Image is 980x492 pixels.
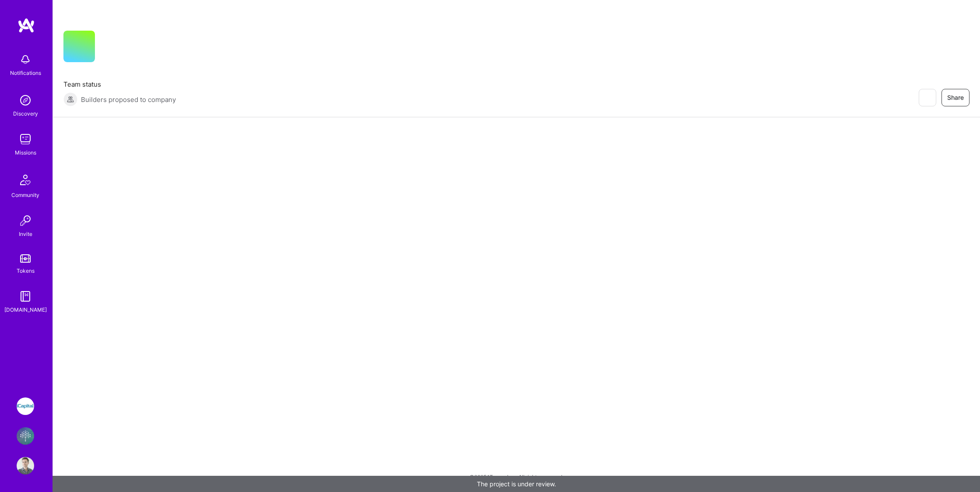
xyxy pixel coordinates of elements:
[14,397,36,415] a: iCapital: Build and maintain RESTful API
[15,148,36,157] div: Missions
[63,80,176,89] span: Team status
[947,93,964,102] span: Share
[81,95,176,104] span: Builders proposed to company
[20,254,31,263] img: tokens
[17,212,34,229] img: Invite
[17,457,34,474] img: User Avatar
[17,91,34,109] img: discovery
[941,89,969,106] button: Share
[924,94,931,101] i: icon EyeClosed
[14,427,36,445] a: Flowcarbon: AI Memory Company
[17,266,35,275] div: Tokens
[105,45,112,52] i: icon CompanyGray
[63,92,77,106] img: Builders proposed to company
[11,190,39,200] div: Community
[17,288,34,305] img: guide book
[17,397,34,415] img: iCapital: Build and maintain RESTful API
[14,457,36,474] a: User Avatar
[17,130,34,148] img: teamwork
[13,109,38,118] div: Discovery
[17,427,34,445] img: Flowcarbon: AI Memory Company
[17,18,35,33] img: logo
[19,229,32,239] div: Invite
[52,476,980,492] div: The project is under review.
[4,305,47,314] div: [DOMAIN_NAME]
[15,169,36,190] img: Community
[10,68,41,77] div: Notifications
[17,51,34,68] img: bell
